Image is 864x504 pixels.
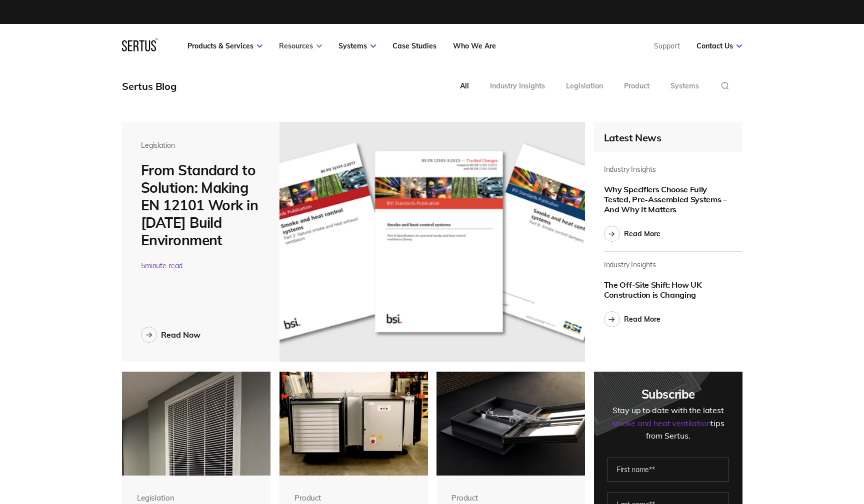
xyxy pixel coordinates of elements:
[604,260,656,269] div: Industry Insights
[566,81,603,90] div: Legislation
[137,493,255,503] div: Legislation
[607,458,729,482] input: First name**
[607,404,729,443] div: Stay up to date with the latest tips from Sertus.
[670,81,699,90] div: Systems
[624,315,660,324] div: Read More
[294,493,413,503] div: Product
[451,493,570,503] div: Product
[453,41,496,50] a: Who We Are
[604,280,728,300] div: The Off-Site Shift: How UK Construction is Changing
[607,387,729,402] div: Subscribe
[604,184,728,214] div: Why Specifiers Choose Fully Tested, Pre-Assembled Systems – And Why It Matters
[604,226,660,242] a: Read More
[612,418,711,428] span: smoke and heat ventilation
[624,81,649,90] div: Product
[460,81,469,90] div: All
[141,327,200,343] a: Read Now
[122,80,176,92] div: Sertus Blog
[161,330,200,340] div: Read Now
[696,41,742,50] a: Contact Us
[604,311,660,327] a: Read More
[624,229,660,238] div: Read More
[141,141,260,150] div: Legislation
[279,41,322,50] a: Resources
[141,261,260,270] div: 5 minute read
[338,41,376,50] a: Systems
[604,165,656,174] div: Industry Insights
[187,41,262,50] a: Products & Services
[654,41,680,50] a: Support
[604,131,732,144] div: Latest News
[141,161,260,249] div: From Standard to Solution: Making EN 12101 Work in [DATE] Build Environment
[490,81,545,90] div: Industry Insights
[392,41,436,50] a: Case Studies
